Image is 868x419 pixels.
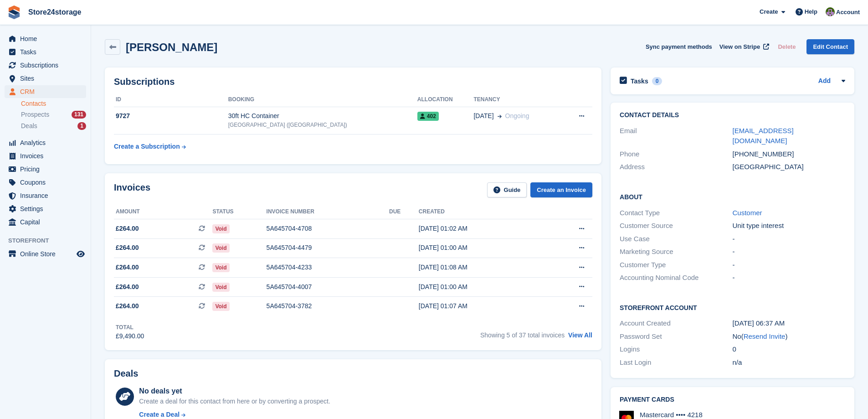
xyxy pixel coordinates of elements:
[760,7,778,16] span: Create
[20,248,75,260] span: Online Store
[419,263,544,272] div: [DATE] 01:08 AM
[480,331,565,339] span: Showing 5 of 37 total invoices
[417,93,474,107] th: Allocation
[744,332,786,340] a: Resend Invite
[20,85,75,98] span: CRM
[75,248,86,259] a: Preview store
[228,93,417,107] th: Booking
[139,397,330,406] div: Create a deal for this contact from here or by converting a prospect.
[20,189,75,202] span: Insurance
[419,282,544,292] div: [DATE] 01:00 AM
[505,112,529,119] span: Ongoing
[631,77,648,85] h2: Tasks
[20,202,75,215] span: Settings
[733,221,845,231] div: Unit type interest
[212,302,229,311] span: Void
[646,39,712,54] button: Sync payment methods
[5,136,86,149] a: menu
[114,205,212,219] th: Amount
[419,224,544,233] div: [DATE] 01:02 AM
[21,121,86,131] a: Deals 1
[267,263,389,272] div: 5A645704-4233
[620,303,845,312] h2: Storefront Account
[733,357,845,368] div: n/a
[116,282,139,292] span: £264.00
[733,318,845,329] div: [DATE] 06:37 AM
[21,122,37,130] span: Deals
[733,162,845,172] div: [GEOGRAPHIC_DATA]
[5,202,86,215] a: menu
[5,248,86,260] a: menu
[805,7,817,16] span: Help
[389,205,419,219] th: Due
[620,247,732,257] div: Marketing Source
[25,5,85,20] a: Store24storage
[21,110,86,119] a: Prospects 131
[116,323,144,331] div: Total
[620,234,732,244] div: Use Case
[114,111,228,121] div: 9727
[774,39,799,54] button: Delete
[733,149,845,160] div: [PHONE_NUMBER]
[5,176,86,189] a: menu
[719,42,760,52] span: View on Stripe
[8,236,91,245] span: Storefront
[114,93,228,107] th: ID
[620,149,732,160] div: Phone
[826,7,835,16] img: Jane Welch
[5,46,86,58] a: menu
[114,368,138,379] h2: Deals
[620,396,845,403] h2: Payment cards
[5,150,86,162] a: menu
[733,331,845,342] div: No
[733,127,794,145] a: [EMAIL_ADDRESS][DOMAIN_NAME]
[530,182,592,197] a: Create an Invoice
[620,192,845,201] h2: About
[212,205,266,219] th: Status
[228,111,417,121] div: 30ft HC Container
[620,112,845,119] h2: Contact Details
[5,189,86,202] a: menu
[733,260,845,270] div: -
[806,39,854,54] a: Edit Contact
[473,111,493,121] span: [DATE]
[733,209,762,217] a: Customer
[620,208,732,218] div: Contact Type
[5,32,86,45] a: menu
[139,386,330,397] div: No deals yet
[5,85,86,98] a: menu
[620,162,732,172] div: Address
[5,163,86,176] a: menu
[212,243,229,253] span: Void
[620,357,732,368] div: Last Login
[733,234,845,244] div: -
[267,224,389,233] div: 5A645704-4708
[116,243,139,253] span: £264.00
[5,72,86,85] a: menu
[419,243,544,253] div: [DATE] 01:00 AM
[620,126,732,146] div: Email
[267,301,389,311] div: 5A645704-3782
[114,77,592,87] h2: Subscriptions
[20,32,75,45] span: Home
[267,243,389,253] div: 5A645704-4479
[640,411,703,419] div: Mastercard •••• 4218
[20,46,75,58] span: Tasks
[652,77,663,85] div: 0
[72,111,86,119] div: 131
[116,331,144,341] div: £9,490.00
[20,136,75,149] span: Analytics
[21,99,86,108] a: Contacts
[20,216,75,228] span: Capital
[20,72,75,85] span: Sites
[487,182,527,197] a: Guide
[733,344,845,355] div: 0
[741,332,788,340] span: ( )
[733,247,845,257] div: -
[114,142,180,151] div: Create a Subscription
[620,344,732,355] div: Logins
[228,121,417,129] div: [GEOGRAPHIC_DATA] ([GEOGRAPHIC_DATA])
[620,260,732,270] div: Customer Type
[20,150,75,162] span: Invoices
[716,39,771,54] a: View on Stripe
